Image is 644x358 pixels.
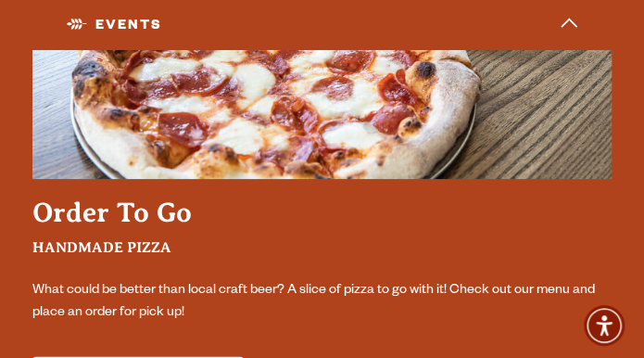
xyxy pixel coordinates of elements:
[32,280,612,325] p: What could be better than local craft beer? A slice of pizza to go with it! Check out our menu an...
[584,305,625,346] div: Accessibility Menu
[32,198,612,229] h2: Order To Go
[67,16,162,34] span: Events
[32,238,612,273] h3: Handmade Pizza
[61,5,584,45] button: Events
